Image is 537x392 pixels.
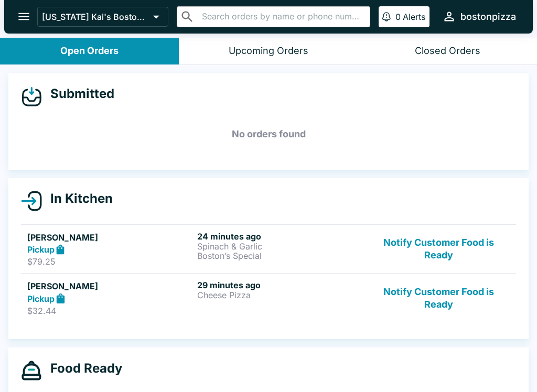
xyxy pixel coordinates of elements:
[415,45,480,57] div: Closed Orders
[60,45,119,57] div: Open Orders
[42,12,149,22] p: [US_STATE] Kai's Boston Pizza
[460,10,516,23] div: bostonpizza
[27,256,193,267] p: $79.25
[10,3,37,30] button: open drawer
[438,5,520,28] button: bostonpizza
[197,231,363,242] h6: 24 minutes ago
[197,242,363,251] p: Spinach & Garlic
[199,9,366,24] input: Search orders by name or phone number
[42,191,113,206] h4: In Kitchen
[27,244,55,255] strong: Pickup
[27,293,55,304] strong: Pickup
[368,280,510,316] button: Notify Customer Food is Ready
[27,306,193,316] p: $32.44
[21,115,516,153] h5: No orders found
[42,86,114,102] h4: Submitted
[368,231,510,267] button: Notify Customer Food is Ready
[197,251,363,260] p: Boston’s Special
[21,273,516,322] a: [PERSON_NAME]Pickup$32.4429 minutes agoCheese PizzaNotify Customer Food is Ready
[27,280,193,292] h5: [PERSON_NAME]
[27,231,193,244] h5: [PERSON_NAME]
[197,290,363,300] p: Cheese Pizza
[229,45,308,57] div: Upcoming Orders
[395,12,401,22] p: 0
[21,224,516,274] a: [PERSON_NAME]Pickup$79.2524 minutes agoSpinach & GarlicBoston’s SpecialNotify Customer Food is Ready
[403,12,425,22] p: Alerts
[197,280,363,290] h6: 29 minutes ago
[37,7,168,27] button: [US_STATE] Kai's Boston Pizza
[42,361,122,376] h4: Food Ready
